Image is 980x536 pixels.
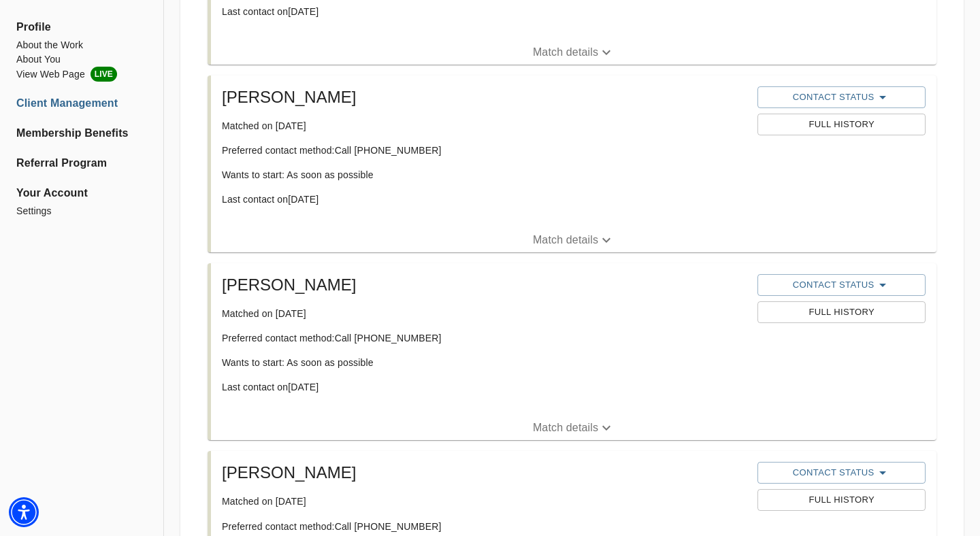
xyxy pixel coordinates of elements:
[16,155,147,171] a: Referral Program
[764,465,918,481] span: Contact Status
[222,356,747,369] p: Wants to start: As soon as possible
[222,462,747,484] h5: [PERSON_NAME]
[211,40,936,65] button: Match details
[211,228,936,252] button: Match details
[533,44,598,61] p: Match details
[16,19,147,35] span: Profile
[222,168,747,182] p: Wants to start: As soon as possible
[757,274,925,296] button: Contact Status
[16,95,147,112] a: Client Management
[757,301,925,323] button: Full History
[222,331,747,345] p: Preferred contact method: Call [PHONE_NUMBER]
[533,420,598,436] p: Match details
[222,495,747,508] p: Matched on [DATE]
[764,277,918,293] span: Contact Status
[222,119,747,133] p: Matched on [DATE]
[91,67,117,82] span: LIVE
[222,144,747,157] p: Preferred contact method: Call [PHONE_NUMBER]
[764,117,918,133] span: Full History
[222,274,747,296] h5: [PERSON_NAME]
[211,416,936,440] button: Match details
[16,38,147,52] a: About the Work
[16,204,147,218] a: Settings
[16,67,147,82] a: View Web PageLIVE
[764,305,918,320] span: Full History
[533,232,598,248] p: Match details
[764,89,918,105] span: Contact Status
[16,67,147,82] li: View Web Page
[757,462,925,484] button: Contact Status
[764,492,918,508] span: Full History
[9,497,39,527] div: Accessibility Menu
[222,5,747,18] p: Last contact on [DATE]
[757,489,925,511] button: Full History
[16,52,147,67] a: About You
[757,114,925,135] button: Full History
[16,185,147,201] span: Your Account
[222,380,747,394] p: Last contact on [DATE]
[222,520,747,533] p: Preferred contact method: Call [PHONE_NUMBER]
[222,86,747,108] h5: [PERSON_NAME]
[757,86,925,108] button: Contact Status
[16,125,147,141] a: Membership Benefits
[222,192,747,206] p: Last contact on [DATE]
[222,307,747,320] p: Matched on [DATE]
